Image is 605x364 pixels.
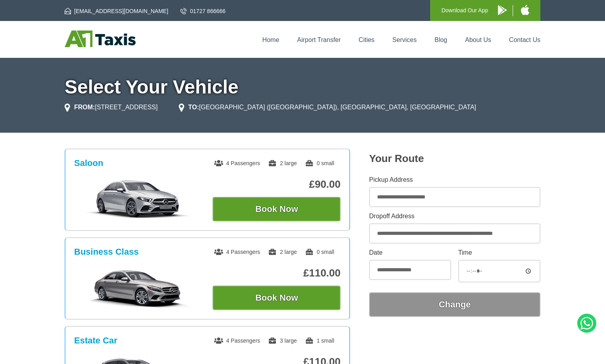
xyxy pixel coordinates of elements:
[78,179,198,219] img: Saloon
[369,152,540,165] h2: Your Route
[214,249,260,255] span: 4 Passengers
[521,5,529,15] img: A1 Taxis iPhone App
[74,104,95,111] strong: FROM:
[214,160,260,166] span: 4 Passengers
[180,7,226,15] a: 01727 866666
[65,30,136,47] img: A1 Taxis St Albans LTD
[359,36,375,43] a: Cities
[179,103,476,112] li: [GEOGRAPHIC_DATA] ([GEOGRAPHIC_DATA]), [GEOGRAPHIC_DATA], [GEOGRAPHIC_DATA]
[213,286,341,310] button: Book Now
[435,36,447,43] a: Blog
[78,268,198,308] img: Business Class
[392,36,417,43] a: Services
[268,249,297,255] span: 2 large
[268,160,297,166] span: 2 large
[74,335,117,346] h3: Estate Car
[214,337,260,344] span: 4 Passengers
[65,7,168,15] a: [EMAIL_ADDRESS][DOMAIN_NAME]
[74,158,103,168] h3: Saloon
[65,78,540,97] h1: Select Your Vehicle
[498,5,507,15] img: A1 Taxis Android App
[369,292,540,317] button: Change
[305,160,334,166] span: 0 small
[188,104,199,111] strong: TO:
[213,197,341,221] button: Book Now
[297,36,341,43] a: Airport Transfer
[65,103,158,112] li: [STREET_ADDRESS]
[458,250,540,256] label: Time
[509,36,540,43] a: Contact Us
[369,250,451,256] label: Date
[465,36,491,43] a: About Us
[369,177,540,183] label: Pickup Address
[262,36,280,43] a: Home
[305,249,334,255] span: 0 small
[213,267,341,279] p: £110.00
[213,178,341,191] p: £90.00
[268,337,297,344] span: 3 large
[369,213,540,219] label: Dropoff Address
[305,337,334,344] span: 1 small
[441,6,488,15] p: Download Our App
[74,247,139,257] h3: Business Class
